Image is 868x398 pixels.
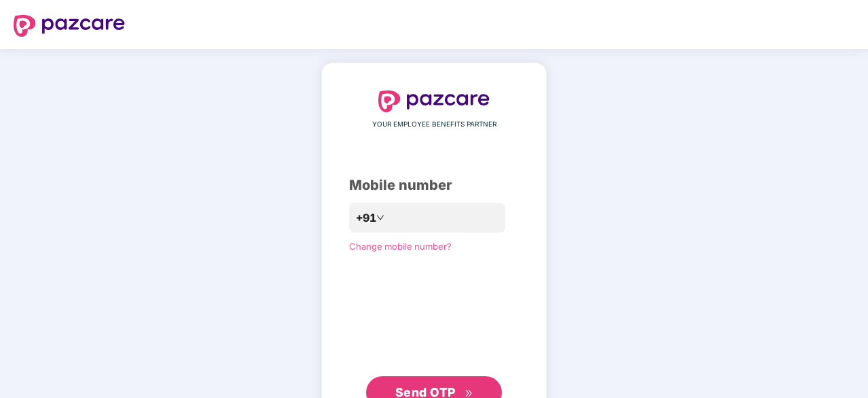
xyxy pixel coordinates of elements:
span: double-right [465,389,473,398]
span: down [376,214,384,222]
a: Change mobile number? [349,241,452,252]
img: logo [14,15,125,37]
img: logo [378,90,490,112]
span: YOUR EMPLOYEE BENEFITS PARTNER [372,119,496,130]
span: +91 [356,210,376,227]
div: Mobile number [349,175,519,196]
